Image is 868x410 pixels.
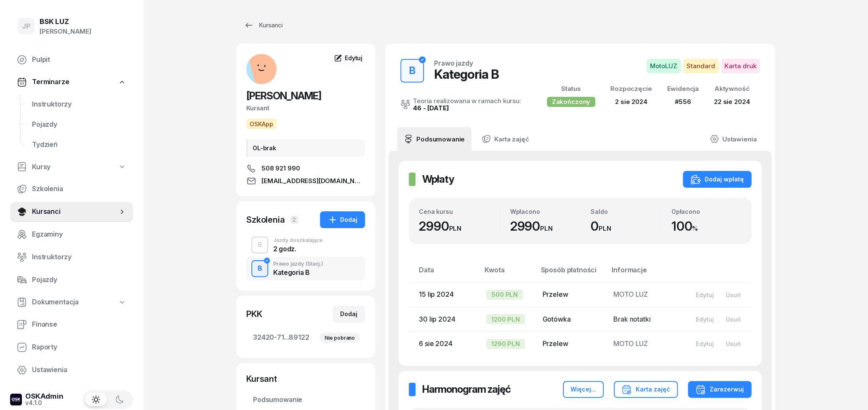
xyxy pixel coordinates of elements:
span: MotoLUZ [647,59,681,73]
span: Karta druk [721,59,760,73]
div: Cena kursu [419,208,500,215]
span: (Stacj.) [306,261,323,266]
div: Gotówka [542,314,600,325]
span: MOTO LUZ [613,339,648,348]
div: 2990 [419,218,500,234]
small: PLN [540,224,553,232]
div: Usuń [725,340,740,347]
button: Karta zajęć [614,381,678,398]
a: Ustawienia [10,360,133,380]
a: Kursanci [236,17,290,34]
span: Raporty [32,342,126,353]
a: Pojazdy [10,270,133,290]
span: 2 [290,216,298,224]
span: Terminarze [32,77,69,88]
a: Instruktorzy [25,94,133,114]
div: 2990 [510,218,580,234]
div: Dodaj [340,309,357,319]
span: Pojazdy [32,274,126,285]
div: Edytuj [695,340,714,347]
div: Kursanci [244,20,282,30]
h2: Harmonogram zajęć [422,383,511,396]
span: Brak notatki [613,315,650,323]
div: 22 sie 2024 [714,96,750,107]
button: Dodaj [320,211,365,228]
a: [EMAIL_ADDRESS][DOMAIN_NAME] [246,176,365,186]
div: 1200 PLN [486,314,525,324]
span: [EMAIL_ADDRESS][DOMAIN_NAME] [261,176,365,186]
div: B [254,261,266,276]
div: Opłacono [671,208,742,215]
button: BPrawo jazdy(Stacj.)Kategoria B [246,257,365,280]
span: 32420-71...89122 [253,332,358,343]
span: Kursanci [32,206,118,217]
small: % [692,224,698,232]
button: Usuń [719,337,746,351]
span: #556 [674,98,691,106]
button: Edytuj [690,312,719,326]
div: Zarezerwuj [695,384,744,394]
button: OSKApp [246,119,277,129]
div: Zakończony [547,97,595,107]
div: B [254,238,266,252]
a: 46 - [DATE] [413,104,449,112]
button: B [251,237,268,253]
div: [PERSON_NAME] [40,26,91,37]
span: Instruktorzy [32,99,126,110]
a: Pojazdy [25,114,133,135]
div: Ewidencja [667,83,699,94]
span: Tydzień [32,139,126,150]
a: Tydzień [25,135,133,155]
div: Dodaj [327,215,357,225]
div: 0 [591,218,661,234]
a: Karta zajęć [475,127,535,151]
span: 15 lip 2024 [419,290,453,298]
span: Dokumentacja [32,297,79,308]
span: 508 921 990 [261,163,300,173]
a: Szkolenia [10,179,133,199]
a: Raporty [10,337,133,357]
a: Terminarze [10,72,133,92]
button: Więcej... [563,381,604,398]
div: Przelew [542,338,600,349]
div: Kursant [246,103,365,114]
div: Status [547,83,595,94]
a: Instruktorzy [10,247,133,267]
span: Podsumowanie [253,394,358,405]
div: Wpłacono [510,208,580,215]
button: Edytuj [690,337,719,351]
span: Pulpit [32,54,126,65]
div: Więcej... [570,384,596,394]
div: Prawo jazdy [273,261,323,266]
div: Usuń [725,291,740,298]
button: Edytuj [690,288,719,302]
div: Usuń [725,316,740,323]
a: Egzaminy [10,224,133,245]
a: Ustawienia [703,127,763,151]
th: Data [409,264,479,282]
div: Prawo jazdy [434,60,473,67]
div: Nie pobrano [320,333,360,343]
div: Kategoria B [434,67,499,82]
div: v4.1.0 [25,400,64,406]
small: PLN [449,224,461,232]
a: Kursanci [10,202,133,222]
button: Zarezerwuj [688,381,751,398]
a: Pulpit [10,50,133,70]
div: Saldo [591,208,661,215]
a: Finanse [10,314,133,335]
button: B [400,59,424,83]
a: 508 921 990 [246,163,365,173]
span: Kursy [32,162,51,173]
span: MOTO LUZ [613,290,648,298]
button: Dodaj [333,306,365,322]
div: Dodaj wpłatę [690,174,744,184]
div: Szkolenia [246,214,285,226]
div: Jazdy doszkalające [273,238,323,243]
th: Informacje [607,264,683,282]
span: 2 sie 2024 [615,98,647,106]
div: Teoria realizowana w ramach kursu: [413,98,521,104]
div: Rozpoczęcie [610,83,652,94]
th: Sposób płatności [535,264,607,282]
